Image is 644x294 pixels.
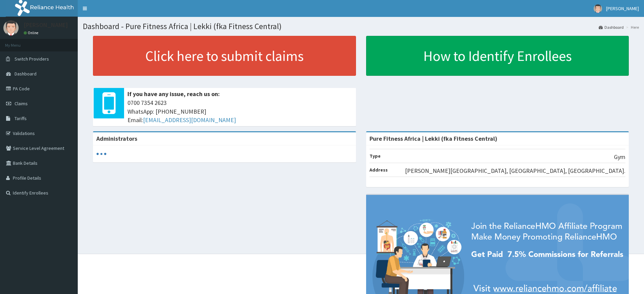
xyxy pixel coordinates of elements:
svg: audio-loading [96,149,106,159]
h1: Dashboard - Pure Fitness Africa | Lekki (fka Fitness Central) [83,22,639,31]
b: Address [369,167,388,173]
a: Online [24,30,40,35]
li: Here [624,24,639,30]
span: [PERSON_NAME] [606,5,639,12]
span: Switch Providers [15,56,49,62]
span: Tariffs [15,115,27,121]
img: User Image [3,20,19,36]
a: [EMAIL_ADDRESS][DOMAIN_NAME] [143,116,236,124]
p: Gym [614,153,625,161]
img: User Image [594,4,602,13]
a: Click here to submit claims [93,36,356,76]
b: If you have any issue, reach us on: [127,90,220,98]
strong: Pure Fitness Africa | Lekki (fka Fitness Central) [369,135,497,142]
b: Type [369,153,381,159]
p: [PERSON_NAME] [24,22,68,28]
p: [PERSON_NAME][GEOGRAPHIC_DATA], [GEOGRAPHIC_DATA], [GEOGRAPHIC_DATA]. [405,166,625,175]
a: How to Identify Enrollees [366,36,629,76]
a: Dashboard [599,24,624,30]
span: Claims [15,100,28,107]
b: Administrators [96,135,137,142]
span: Dashboard [15,71,37,77]
span: 0700 7354 2623 WhatsApp: [PHONE_NUMBER] Email: [127,98,353,125]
